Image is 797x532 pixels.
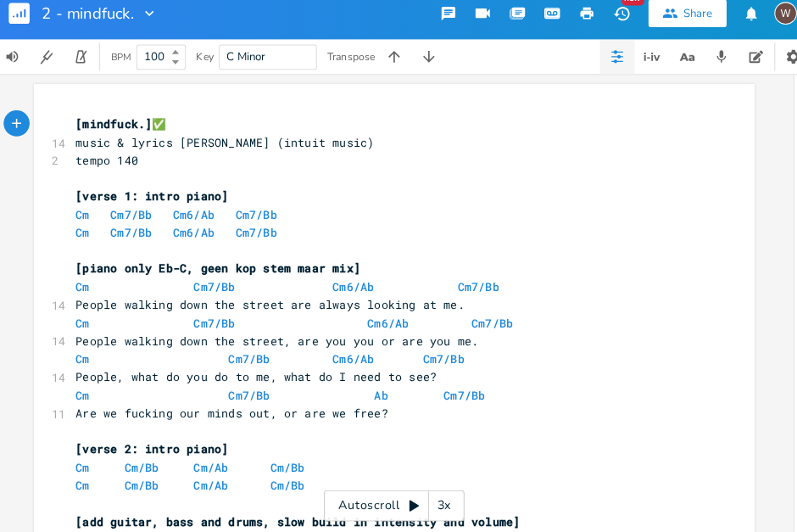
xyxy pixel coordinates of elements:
span: Cm/Ab [194,479,228,495]
span: [verse 1: intro piano] [79,197,228,212]
span: Cm7/Bb [235,215,276,230]
span: Cm7/Bb [194,321,235,336]
span: Cm7/Bb [452,285,493,300]
div: New [612,5,634,18]
span: People, what do you do to me, what do I need to see? [79,373,432,389]
div: Share [672,18,701,33]
span: Ab [371,391,384,406]
span: Cm/Bb [269,479,303,495]
span: 2 - mindfuck. [46,18,136,33]
span: Cm7/Bb [465,321,506,336]
span: [mindfuck.] [79,126,153,142]
span: Cm7/Bb [438,391,479,406]
span: Cm7/Bb [113,215,153,230]
span: Cm [79,232,92,248]
span: Are we fucking our minds out, or are we free? [79,409,384,424]
span: C Minor [226,60,265,76]
span: Cm6/Ab [364,321,404,336]
div: 3x [424,491,454,522]
span: tempo 140 [79,162,140,177]
span: Cm [79,356,92,371]
span: Cm7/Bb [194,285,235,300]
span: Cm7/Bb [235,232,276,248]
span: Cm/Ab [194,462,228,477]
span: Cm/Bb [126,462,160,477]
span: Cm [79,462,92,477]
button: W [761,6,783,45]
div: Autoscroll [321,491,459,522]
span: ✅ [79,126,167,142]
span: People walking down the street, are you you or are you me. [79,339,472,354]
button: New [595,10,629,41]
span: Cm [79,479,92,495]
span: music & lyrics [PERSON_NAME] (intuit music) [79,144,371,160]
span: Cm7/Bb [228,356,269,371]
span: Cm [79,321,92,336]
span: Cm6/Ab [174,215,215,230]
span: Cm [79,391,92,406]
div: willem [761,14,783,36]
div: BPM [114,64,133,73]
span: Cm7/Bb [418,356,459,371]
div: Transpose [325,63,371,73]
span: Cm6/Ab [330,356,371,371]
span: [add guitar, bass and drums, slow build in intensity and volume] [79,515,513,530]
span: People walking down the street are always looking at me. [79,303,459,318]
span: [piano only Eb-C, geen kop stem maar mix] [79,267,357,283]
span: Cm [79,285,92,300]
span: Cm7/Bb [113,232,153,248]
span: Cm/Bb [269,462,303,477]
span: Cm6/Ab [330,285,371,300]
div: Key [197,63,214,73]
span: Cm [79,215,92,230]
span: Cm/Bb [126,479,160,495]
span: Cm6/Ab [174,232,215,248]
span: [verse 2: intro piano] [79,444,228,459]
span: Cm7/Bb [228,391,269,406]
button: Share [638,12,715,39]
